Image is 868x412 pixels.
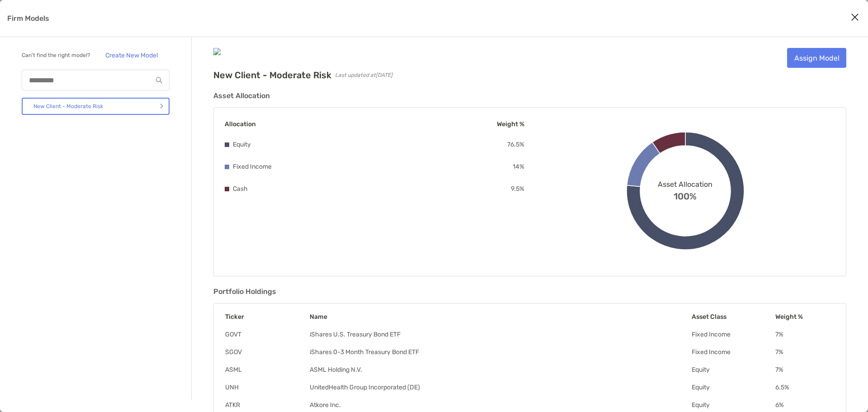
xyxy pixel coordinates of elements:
p: 9.5 % [511,183,524,194]
th: Ticker [225,313,309,321]
td: iShares 0-3 Month Treasury Bond ETF [309,348,691,356]
span: 100% [674,189,697,202]
p: 76.5 % [507,139,524,150]
p: Allocation [225,118,256,130]
img: Company Logo [213,48,392,66]
td: 7 % [775,330,835,339]
h3: Asset Allocation [213,91,846,100]
a: Create New Model [94,48,170,62]
td: 6 % [775,401,835,409]
span: Asset Allocation [658,180,712,189]
p: Firm Models [7,13,49,24]
td: 6.5 % [775,383,835,392]
p: Weight % [497,118,524,130]
h2: New Client - Moderate Risk [213,70,331,81]
td: SGOV [225,348,309,356]
td: ASML Holding N.V. [309,365,691,374]
td: GOVT [225,330,309,339]
span: Last updated at [DATE] [335,72,392,78]
td: Equity [691,383,775,392]
td: Equity [691,401,775,409]
p: New Client - Moderate Risk [33,101,103,112]
p: Cash [233,183,248,194]
p: Fixed Income [233,161,272,172]
p: Can’t find the right model? [22,50,90,61]
td: Atkore Inc. [309,401,691,409]
td: Equity [691,365,775,374]
a: New Client - Moderate Risk [22,98,170,115]
h3: Portfolio Holdings [213,287,846,296]
a: Assign Model [787,48,846,68]
td: Fixed Income [691,330,775,339]
th: Weight % [775,313,835,321]
button: Close modal [848,11,862,24]
th: Name [309,313,691,321]
img: input icon [156,77,162,84]
td: UNH [225,383,309,392]
p: Equity [233,139,251,150]
p: 14 % [513,161,524,172]
td: ASML [225,365,309,374]
th: Asset Class [691,313,775,321]
td: 7 % [775,348,835,356]
td: Fixed Income [691,348,775,356]
td: iShares U.S. Treasury Bond ETF [309,330,691,339]
td: UnitedHealth Group Incorporated (DE) [309,383,691,392]
td: 7 % [775,365,835,374]
td: ATKR [225,401,309,409]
